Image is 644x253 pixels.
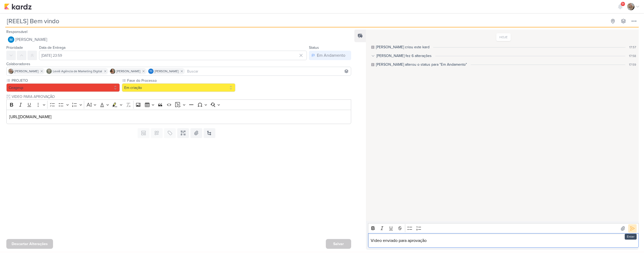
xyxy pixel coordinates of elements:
[629,45,636,50] div: 17:57
[53,69,102,74] span: Leviê Agência de Marketing Digital
[8,69,13,74] img: Sarah Violante
[371,46,374,49] div: Este log é visível à todos no kard
[625,234,637,240] div: Enter
[4,3,32,10] img: kardz.app
[6,99,351,110] div: Editor toolbar
[376,62,467,67] div: MARIANA alterou o status para "Em Andamento"
[376,53,432,59] div: [PERSON_NAME] fez 6 alterações
[629,62,636,67] div: 17:59
[15,69,39,74] span: [PERSON_NAME]
[371,237,636,244] p: Video enviado para aprovação
[5,16,607,26] input: Kard Sem Título
[39,45,65,50] label: Data de Entrega
[6,61,351,67] div: Colaboradores
[155,69,179,74] span: [PERSON_NAME]
[309,51,351,60] button: Em Andamento
[6,45,23,50] label: Prioridade
[6,110,351,124] div: Editor editing area: main
[622,2,624,6] span: 9+
[6,35,351,44] button: [PERSON_NAME]
[149,70,152,73] p: Td
[8,36,14,43] img: MARIANA MIRANDA
[11,94,351,99] input: Texto sem título
[6,83,120,92] button: Ceagesp
[148,69,154,74] div: Thais de carvalho
[6,30,27,34] label: Responsável
[376,44,430,50] div: MARIANA criou este kard
[186,68,350,74] input: Buscar
[9,114,348,120] p: [URL][DOMAIN_NAME]
[116,69,140,74] span: [PERSON_NAME]
[46,69,52,74] img: Leviê Agência de Marketing Digital
[317,52,345,59] div: Em Andamento
[309,45,319,50] label: Status
[629,54,636,58] div: 17:58
[127,78,235,83] label: Fase do Processo
[110,69,115,74] img: Marcella Legnaioli
[371,63,374,66] div: Este log é visível à todos no kard
[368,223,639,233] div: Editor toolbar
[627,3,635,10] img: Sarah Violante
[368,233,639,248] div: Editor editing area: main
[122,83,235,92] button: Em criação
[11,78,120,83] label: PROJETO
[15,36,47,43] span: [PERSON_NAME]
[39,51,307,60] input: Select a date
